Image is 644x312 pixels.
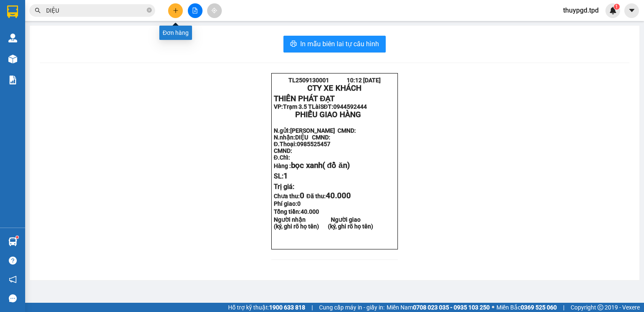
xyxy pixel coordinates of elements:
span: Cung cấp máy in - giấy in: [319,303,384,312]
strong: THIÊN PHÁT ĐẠT [274,94,335,103]
span: close-circle [147,8,152,13]
strong: (ký, ghi rõ họ tên) (ký, ghi rõ họ tên) [274,223,373,230]
strong: N.nhận: [274,134,330,141]
span: search [35,8,41,13]
span: 0 [297,200,301,207]
span: notification [9,275,17,283]
span: copyright [597,304,603,310]
span: aim [211,8,217,13]
span: DIỆU CMND: [295,134,330,141]
span: thuypgd.tpd [556,5,605,16]
strong: Chưa thu: Đã thu: [274,193,351,199]
strong: CMND: [274,147,292,154]
span: Trị giá: [274,183,294,191]
strong: Người nhận Người giao [274,216,361,223]
span: caret-down [628,7,636,14]
span: ⚪️ [492,306,494,309]
span: 40.000 [301,208,319,215]
span: printer [290,40,297,48]
span: close-circle [147,7,152,15]
strong: CTY XE KHÁCH [307,84,361,93]
strong: 0369 525 060 [521,304,557,311]
span: question-circle [9,257,17,265]
span: Miền Nam [387,303,490,312]
strong: Đ.Chỉ: [274,154,290,161]
span: TL2509130001 [288,77,329,84]
strong: 1900 633 818 [269,304,305,311]
span: message [9,294,17,302]
img: warehouse-icon [8,55,17,63]
sup: 1 [16,236,18,239]
span: In mẫu biên lai tự cấu hình [300,39,379,49]
button: caret-down [624,3,639,18]
button: aim [207,3,222,18]
span: 0 [300,191,304,200]
span: Tổng tiền: [274,208,319,215]
span: 0985525457 [297,141,330,147]
span: Hỗ trợ kỹ thuật: [228,303,305,312]
img: logo-vxr [7,5,18,18]
img: solution-icon [8,76,17,84]
span: PHIẾU GIAO HÀNG [295,110,361,119]
span: bọc xanh( đồ ăn) [291,161,350,170]
span: Miền Bắc [496,303,557,312]
img: warehouse-icon [8,34,17,42]
span: plus [173,8,179,13]
strong: Phí giao: [274,200,301,207]
strong: Đ.Thoại: [274,141,330,147]
input: Tìm tên, số ĐT hoặc mã đơn [46,6,145,15]
button: printerIn mẫu biên lai tự cấu hình [283,36,386,52]
strong: VP: SĐT: [274,103,367,110]
span: [PERSON_NAME] CMND: [290,127,356,134]
span: 40.000 [326,191,351,200]
strong: N.gửi: [274,127,356,134]
span: 1 [283,171,288,181]
span: Trạm 3.5 TLài [283,103,320,110]
button: file-add [188,3,203,18]
strong: 0708 023 035 - 0935 103 250 [413,304,490,311]
img: icon-new-feature [609,7,617,14]
span: 10:12 [347,77,362,84]
span: file-add [192,8,198,13]
span: 1 [615,4,618,10]
span: | [312,303,313,312]
sup: 1 [614,4,620,10]
span: | [563,303,564,312]
span: SL: [274,172,288,180]
strong: Hàng : [274,163,350,169]
span: [DATE] [363,77,381,84]
span: 0944592444 [333,103,367,110]
img: warehouse-icon [8,237,17,246]
button: plus [168,3,183,18]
